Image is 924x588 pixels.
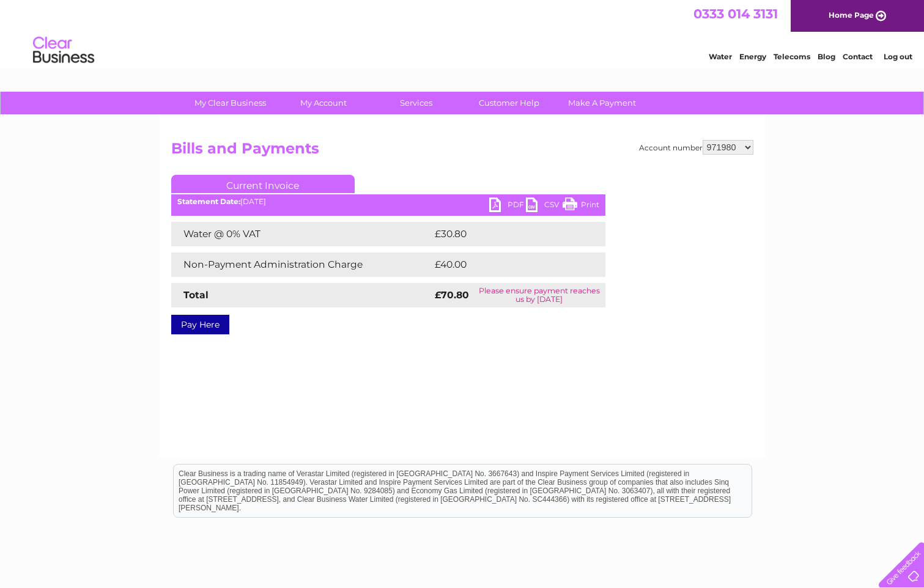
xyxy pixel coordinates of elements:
td: Water @ 0% VAT [171,222,432,246]
h2: Bills and Payments [171,140,753,163]
a: 0333 014 3131 [693,6,778,21]
a: Pay Here [171,315,229,334]
a: My Clear Business [180,92,281,114]
a: PDF [489,197,526,215]
td: £30.80 [432,222,582,246]
a: Print [563,197,599,215]
a: Energy [739,52,766,61]
a: CSV [526,197,563,215]
a: Customer Help [459,92,560,114]
strong: Total [183,289,209,301]
div: Account number [639,140,753,155]
a: Contact [843,52,873,61]
a: Current Invoice [171,175,355,193]
div: [DATE] [171,197,605,206]
b: Statement Date: [177,197,240,206]
a: Telecoms [774,52,810,61]
a: Make A Payment [552,92,652,114]
a: Log out [884,52,912,61]
a: My Account [273,92,374,114]
a: Water [709,52,732,61]
td: £40.00 [432,252,582,277]
a: Blog [818,52,835,61]
td: Non-Payment Administration Charge [171,252,432,277]
strong: £70.80 [435,289,469,301]
td: Please ensure payment reaches us by [DATE] [473,283,605,307]
img: logo.png [32,32,95,69]
a: Services [366,92,467,114]
div: Clear Business is a trading name of Verastar Limited (registered in [GEOGRAPHIC_DATA] No. 3667643... [174,7,752,59]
